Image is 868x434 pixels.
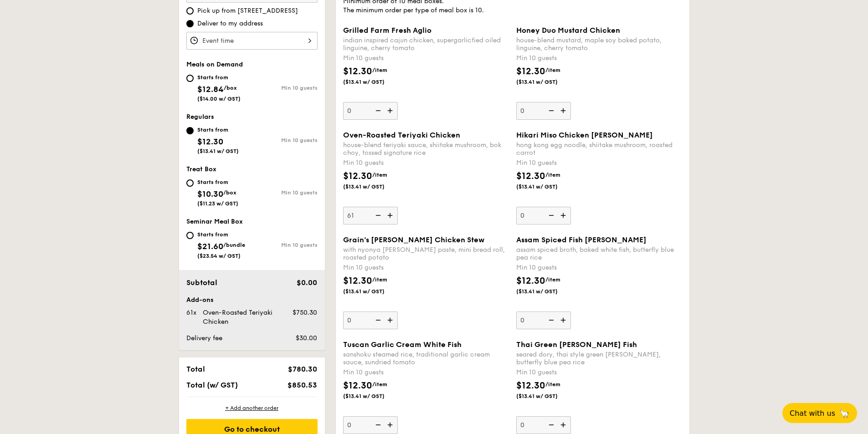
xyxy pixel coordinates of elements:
[343,183,405,190] span: ($13.41 w/ GST)
[372,67,387,73] span: /item
[343,207,398,225] input: Oven-Roasted Teriyaki Chickenhouse-blend teriyaki sauce, shiitake mushroom, bok choy, tossed sign...
[516,158,682,168] div: Min 10 guests
[516,78,578,86] span: ($13.41 w/ GST)
[288,365,317,373] span: $780.30
[343,276,372,286] span: $12.30
[186,404,318,412] div: + Add another order
[372,381,387,388] span: /item
[372,276,387,283] span: /item
[343,36,509,52] div: indian inspired cajun chicken, supergarlicfied oiled linguine, cherry tomato
[186,296,318,305] div: Add-ons
[252,242,318,248] div: Min 10 guests
[252,137,318,143] div: Min 10 guests
[186,61,243,68] span: Meals on Demand
[186,165,216,173] span: Treat Box
[288,381,317,389] span: $850.53
[343,131,460,139] span: Oven-Roasted Teriyaki Chicken
[516,207,571,225] input: Hikari Miso Chicken [PERSON_NAME]hong kong egg noodle, shiitake mushroom, roasted carrotMin 10 gu...
[343,288,405,295] span: ($13.41 w/ GST)
[343,393,405,400] span: ($13.41 w/ GST)
[186,32,318,50] input: Event time
[343,171,372,182] span: $12.30
[296,334,317,342] span: $30.00
[223,242,245,248] span: /bundle
[544,207,557,224] img: icon-reduce.1d2dbef1.svg
[197,253,241,259] span: ($23.54 w/ GST)
[197,241,223,251] span: $21.60
[782,403,857,423] button: Chat with us🦙
[516,288,578,295] span: ($13.41 w/ GST)
[557,102,571,119] img: icon-add.58712e84.svg
[197,200,238,207] span: ($11.23 w/ GST)
[343,102,398,120] input: Grilled Farm Fresh Aglioindian inspired cajun chicken, supergarlicfied oiled linguine, cherry tom...
[186,75,194,82] input: Starts from$12.84/box($14.00 w/ GST)Min 10 guests
[186,127,194,134] input: Starts from$12.30($13.41 w/ GST)Min 10 guests
[516,351,682,366] div: seared dory, thai style green [PERSON_NAME], butterfly blue pea rice
[343,340,462,349] span: Tuscan Garlic Cream White Fish
[197,19,263,28] span: Deliver to my address
[343,66,372,77] span: $12.30
[544,416,557,434] img: icon-reduce.1d2dbef1.svg
[197,74,241,81] div: Starts from
[186,278,217,287] span: Subtotal
[516,246,682,261] div: assam spiced broth, baked white fish, butterfly blue pea rice
[516,26,620,35] span: Honey Duo Mustard Chicken
[516,171,545,182] span: $12.30
[186,365,205,373] span: Total
[183,308,199,317] div: 61x
[516,393,578,400] span: ($13.41 w/ GST)
[545,67,560,73] span: /item
[186,7,194,15] input: Pick up from [STREET_ADDRESS]
[370,102,384,119] img: icon-reduce.1d2dbef1.svg
[186,232,194,239] input: Starts from$21.60/bundle($23.54 w/ GST)Min 10 guests
[516,54,682,63] div: Min 10 guests
[516,66,545,77] span: $12.30
[384,102,398,119] img: icon-add.58712e84.svg
[516,102,571,120] input: Honey Duo Mustard Chickenhouse-blend mustard, maple soy baked potato, linguine, cherry tomatoMin ...
[197,137,223,147] span: $12.30
[545,172,560,178] span: /item
[343,246,509,261] div: with nyonya [PERSON_NAME] paste, mini bread roll, roasted potato
[186,113,214,121] span: Regulars
[516,263,682,272] div: Min 10 guests
[544,102,557,119] img: icon-reduce.1d2dbef1.svg
[186,381,238,389] span: Total (w/ GST)
[545,381,560,388] span: /item
[343,311,398,329] input: Grain's [PERSON_NAME] Chicken Stewwith nyonya [PERSON_NAME] paste, mini bread roll, roasted potat...
[343,141,509,157] div: house-blend teriyaki sauce, shiitake mushroom, bok choy, tossed signature rice
[186,334,222,342] span: Delivery fee
[516,183,578,190] span: ($13.41 w/ GST)
[557,207,571,224] img: icon-add.58712e84.svg
[186,179,194,187] input: Starts from$10.30/box($11.23 w/ GST)Min 10 guests
[197,84,224,94] span: $12.84
[384,207,398,224] img: icon-add.58712e84.svg
[197,189,223,199] span: $10.30
[516,416,571,434] input: Thai Green [PERSON_NAME] Fishseared dory, thai style green [PERSON_NAME], butterfly blue pea rice...
[516,311,571,329] input: Assam Spiced Fish [PERSON_NAME]assam spiced broth, baked white fish, butterfly blue pea riceMin 1...
[186,218,243,225] span: Seminar Meal Box
[516,368,682,377] div: Min 10 guests
[186,20,194,27] input: Deliver to my address
[790,409,835,418] span: Chat with us
[370,416,384,434] img: icon-reduce.1d2dbef1.svg
[370,207,384,224] img: icon-reduce.1d2dbef1.svg
[343,26,431,35] span: Grilled Farm Fresh Aglio
[343,263,509,272] div: Min 10 guests
[252,85,318,91] div: Min 10 guests
[839,408,850,419] span: 🦙
[343,78,405,86] span: ($13.41 w/ GST)
[199,308,282,327] div: Oven-Roasted Teriyaki Chicken
[197,179,238,186] div: Starts from
[343,380,372,391] span: $12.30
[197,96,241,102] span: ($14.00 w/ GST)
[297,278,317,287] span: $0.00
[384,416,398,434] img: icon-add.58712e84.svg
[343,158,509,168] div: Min 10 guests
[370,311,384,329] img: icon-reduce.1d2dbef1.svg
[223,189,236,196] span: /box
[343,235,484,244] span: Grain's [PERSON_NAME] Chicken Stew
[516,276,545,286] span: $12.30
[343,368,509,377] div: Min 10 guests
[545,276,560,283] span: /item
[516,141,682,157] div: hong kong egg noodle, shiitake mushroom, roasted carrot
